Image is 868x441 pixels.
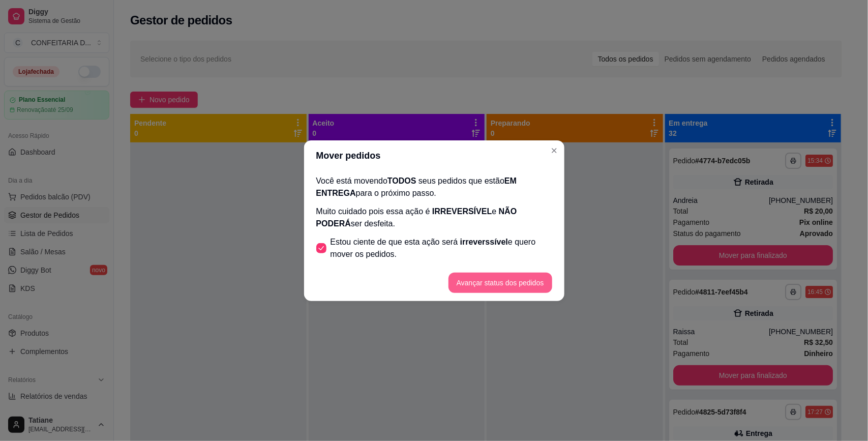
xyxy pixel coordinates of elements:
[304,140,564,171] header: Mover pedidos
[331,236,552,260] span: Estou ciente de que esta ação será e quero mover os pedidos.
[387,177,416,185] span: TODOS
[460,238,508,246] span: irreverssível
[316,177,517,197] span: EM ENTREGA
[432,207,492,216] span: IRREVERSÍVEL
[316,175,552,199] p: Você está movendo seus pedidos que estão para o próximo passo.
[448,273,552,293] button: Avançar status dos pedidos
[316,207,517,228] span: NÃO PODERÁ
[316,205,552,230] p: Muito cuidado pois essa ação é e ser desfeita.
[546,142,562,159] button: Close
